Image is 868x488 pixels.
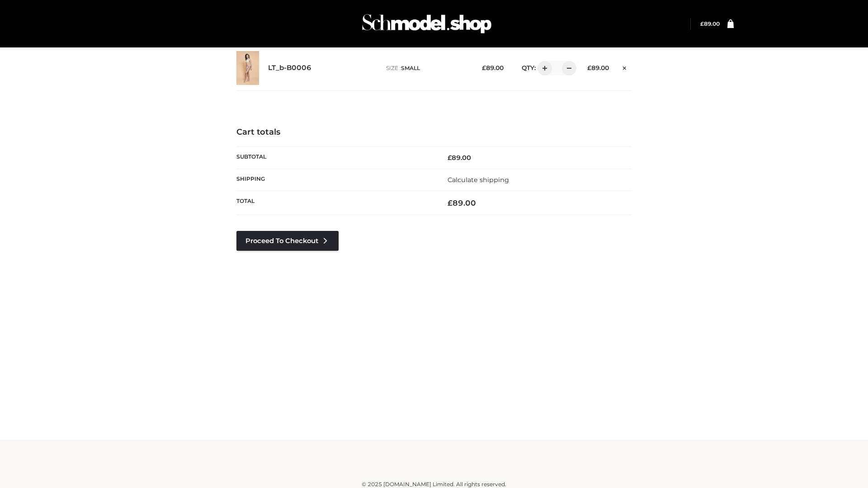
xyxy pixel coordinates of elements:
bdi: 89.00 [448,198,476,207]
bdi: 89.00 [482,64,504,71]
a: Proceed to Checkout [236,231,339,251]
h4: Cart totals [236,127,632,137]
a: LT_b-B0006 [268,64,311,72]
p: size : [386,64,468,72]
a: Calculate shipping [448,176,509,184]
span: SMALL [401,65,420,71]
bdi: 89.00 [448,154,471,162]
img: Schmodel Admin 964 [359,6,495,42]
bdi: 89.00 [587,64,609,71]
span: £ [448,198,453,207]
span: £ [587,64,591,71]
a: Remove this item [618,61,632,73]
th: Subtotal [236,146,434,169]
th: Shipping [236,169,434,191]
span: £ [482,64,486,71]
bdi: 89.00 [700,20,720,27]
span: £ [448,154,452,162]
div: QTY: [513,61,573,75]
a: £89.00 [700,20,720,27]
th: Total [236,191,434,215]
span: £ [700,20,704,27]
